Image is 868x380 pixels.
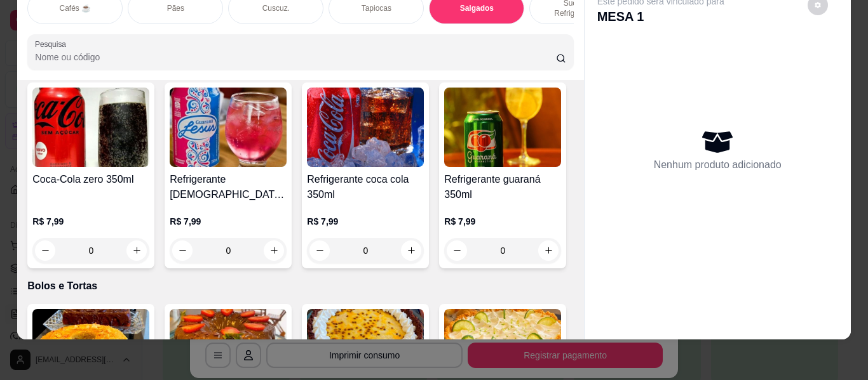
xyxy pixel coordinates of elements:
p: R$ 7,99 [32,215,149,228]
button: decrease-product-quantity [309,240,330,261]
p: Pães [167,3,184,13]
h4: Refrigerante coca cola 350ml [307,172,424,202]
img: product-image [32,88,149,167]
img: product-image [444,88,561,167]
p: Cafés ☕ [59,3,91,13]
label: Pesquisa [35,39,71,49]
p: R$ 7,99 [170,215,287,228]
p: Cuscuz. [262,3,290,13]
img: product-image [307,88,424,167]
button: increase-product-quantity [126,240,147,261]
button: increase-product-quantity [538,240,559,261]
p: Tapiocas [362,3,391,13]
p: R$ 7,99 [307,215,424,228]
button: increase-product-quantity [264,240,284,261]
h4: Refrigerante guaraná 350ml [444,172,561,202]
h4: Refrigerante [DEMOGRAPHIC_DATA] 350ml [170,172,287,202]
input: Pesquisa [35,51,556,63]
p: R$ 7,99 [444,215,561,228]
p: Salgados [460,3,494,13]
img: product-image [170,88,287,167]
button: increase-product-quantity [401,240,421,261]
p: Bolos e Tortas [27,278,573,294]
p: Nenhum produto adicionado [654,157,782,173]
button: decrease-product-quantity [447,240,467,261]
button: decrease-product-quantity [35,240,55,261]
button: decrease-product-quantity [172,240,193,261]
h4: Coca-Cola zero 350ml [32,172,149,187]
p: MESA 1 [597,8,724,25]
